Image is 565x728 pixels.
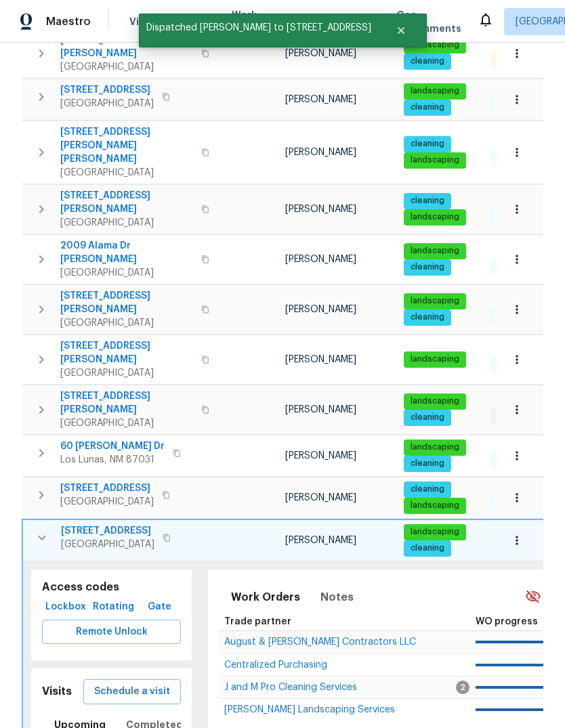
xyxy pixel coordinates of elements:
span: Notes [320,588,354,607]
span: 4 Done [492,152,532,164]
span: Maestro [46,15,91,28]
span: Schedule a visit [94,683,170,700]
span: [PERSON_NAME] [285,536,356,545]
span: Work Orders [231,588,300,607]
span: 27 Done [492,360,537,371]
span: WO progress [476,617,538,626]
span: 2 [456,681,469,694]
span: landscaping [405,500,465,511]
span: cleaning [405,412,450,423]
span: [PERSON_NAME] [285,493,356,502]
span: Trade partner [224,617,291,626]
span: 2009 Alama Dr [PERSON_NAME] [60,239,193,266]
span: Los Lunas, NM 87031 [60,453,165,467]
h5: Visits [42,685,72,699]
span: Geo Assignments [396,8,461,35]
span: 6 Done [492,259,531,271]
span: Gate [143,599,175,616]
a: J and M Pro Cleaning Services [224,683,357,691]
span: cleaning [405,484,450,495]
span: 18 Done [492,309,535,321]
span: cleaning [405,312,450,323]
span: 1 QC [492,53,521,65]
span: cleaning [405,138,450,150]
span: landscaping [405,211,465,223]
span: [GEOGRAPHIC_DATA] [60,216,193,230]
span: [PERSON_NAME] Landscaping Services [224,705,395,714]
span: Lockbox [47,599,84,616]
span: [PERSON_NAME] [285,95,356,104]
span: 7 Done [492,97,531,108]
span: [STREET_ADDRESS][PERSON_NAME] [60,339,193,366]
button: Lockbox [42,595,89,620]
span: [STREET_ADDRESS][PERSON_NAME] [60,389,193,416]
span: [GEOGRAPHIC_DATA] [60,416,193,430]
button: Remote Unlock [42,620,181,645]
span: landscaping [405,245,465,257]
span: [GEOGRAPHIC_DATA] [60,60,193,74]
span: [PERSON_NAME] [285,205,356,214]
span: [STREET_ADDRESS] [61,524,154,538]
span: [STREET_ADDRESS][PERSON_NAME] [60,289,193,316]
span: 4 Done [492,538,532,549]
a: Centralized Purchasing [224,661,327,669]
span: [STREET_ADDRESS][PERSON_NAME] [60,189,193,216]
span: 60 [PERSON_NAME] Dr [60,440,165,453]
span: cleaning [405,458,450,469]
span: [STREET_ADDRESS][PERSON_NAME][PERSON_NAME] [60,125,193,166]
a: [PERSON_NAME] Landscaping Services [224,706,395,714]
button: Gate [138,595,181,620]
span: cleaning [405,542,450,554]
span: Rotating [95,599,132,616]
span: 3 WIP [492,410,524,421]
h5: Access codes [42,580,181,595]
span: Work Orders [232,8,266,35]
span: Centralized Purchasing [224,660,327,670]
span: [GEOGRAPHIC_DATA] [60,266,193,280]
button: Rotating [89,595,138,620]
span: landscaping [405,395,465,407]
span: cleaning [405,261,450,273]
span: landscaping [405,526,465,538]
span: J and M Pro Cleaning Services [224,683,357,692]
span: cleaning [405,56,450,67]
span: [STREET_ADDRESS] [60,83,154,97]
span: cleaning [405,195,450,207]
span: [GEOGRAPHIC_DATA] [60,495,154,509]
span: [STREET_ADDRESS] [60,481,154,495]
span: August & [PERSON_NAME] Contractors LLC [224,637,416,647]
span: landscaping [405,154,465,166]
span: 5 Done [492,495,530,507]
span: 3 Done [492,209,531,221]
span: cleaning [405,102,450,113]
span: [GEOGRAPHIC_DATA] [60,316,193,330]
span: Dispatched [PERSON_NAME] to [STREET_ADDRESS] [139,14,379,42]
button: Schedule a visit [83,679,181,704]
span: [PERSON_NAME] [285,148,356,157]
span: [PERSON_NAME] [285,49,356,58]
span: [GEOGRAPHIC_DATA] [60,166,193,179]
span: Remote Unlock [53,624,170,641]
a: August & [PERSON_NAME] Contractors LLC [224,638,416,646]
span: landscaping [405,354,465,365]
span: landscaping [405,85,465,97]
span: 14 Done [492,453,535,465]
span: [GEOGRAPHIC_DATA] [61,538,154,551]
span: landscaping [405,442,465,453]
span: [GEOGRAPHIC_DATA] [60,97,154,110]
button: Close [379,17,423,44]
span: landscaping [405,39,465,51]
span: Visits [129,15,157,28]
span: landscaping [405,295,465,307]
span: [STREET_ADDRESS][PERSON_NAME] [60,33,193,60]
span: [GEOGRAPHIC_DATA] [60,366,193,380]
